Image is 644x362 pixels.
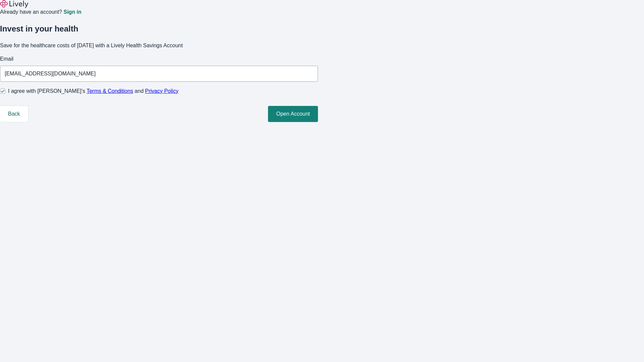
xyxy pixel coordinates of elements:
button: Open Account [268,106,318,122]
a: Terms & Conditions [87,88,133,94]
span: I agree with [PERSON_NAME]’s and [8,87,178,95]
a: Privacy Policy [145,88,179,94]
a: Sign in [63,9,81,15]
